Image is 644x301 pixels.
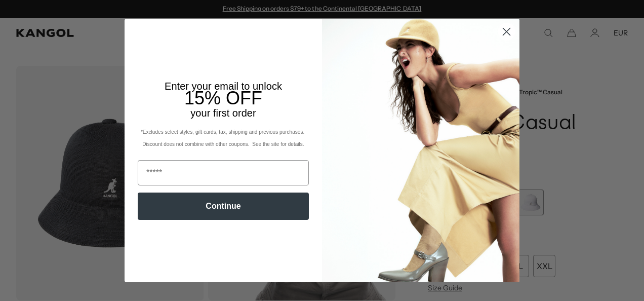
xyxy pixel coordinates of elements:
[498,23,515,41] button: Close dialog
[190,107,256,119] span: your first order
[165,81,282,92] span: Enter your email to unlock
[141,129,306,147] span: *Excludes select styles, gift cards, tax, shipping and previous purchases. Discount does not comb...
[322,19,519,282] img: 93be19ad-e773-4382-80b9-c9d740c9197f.jpeg
[138,193,309,220] button: Continue
[184,88,262,108] span: 15% OFF
[138,160,309,185] input: Email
